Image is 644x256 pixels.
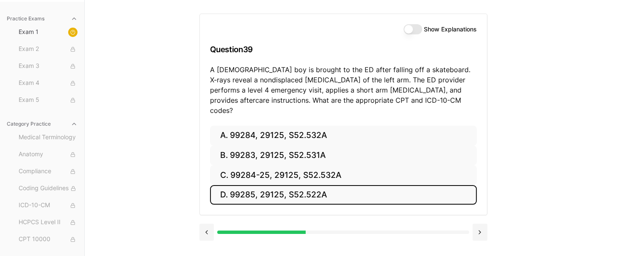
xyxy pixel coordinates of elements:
button: C. 99284-25, 29125, S52.532A [210,165,477,185]
span: Medical Terminology [19,133,77,142]
button: Compliance [15,165,81,178]
label: Show Explanations [424,26,477,32]
span: ICD-10-CM [19,201,77,210]
button: Exam 5 [15,93,81,107]
span: Exam 5 [19,96,77,105]
span: HCPCS Level II [19,218,77,227]
button: Exam 1 [15,25,81,39]
button: Anatomy [15,148,81,161]
button: Coding Guidelines [15,182,81,195]
span: Exam 1 [19,28,77,37]
button: A. 99284, 29125, S52.532A [210,126,477,146]
button: Medical Terminology [15,131,81,144]
button: Exam 2 [15,42,81,56]
button: B. 99283, 29125, S52.531A [210,146,477,166]
button: Exam 3 [15,59,81,73]
button: Exam 4 [15,76,81,90]
button: CPT 10000 [15,233,81,246]
button: Practice Exams [3,12,81,25]
span: Anatomy [19,150,77,159]
button: D. 99285, 29125, S52.522A [210,185,477,205]
span: Exam 2 [19,45,77,54]
span: CPT 10000 [19,235,77,244]
span: Coding Guidelines [19,184,77,193]
p: A [DEMOGRAPHIC_DATA] boy is brought to the ED after falling off a skateboard. X-rays reveal a non... [210,65,477,115]
button: Category Practice [3,117,81,131]
span: Compliance [19,167,77,176]
button: ICD-10-CM [15,199,81,212]
h3: Question 39 [210,37,477,62]
button: HCPCS Level II [15,216,81,229]
span: Exam 3 [19,62,77,71]
span: Exam 4 [19,79,77,88]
